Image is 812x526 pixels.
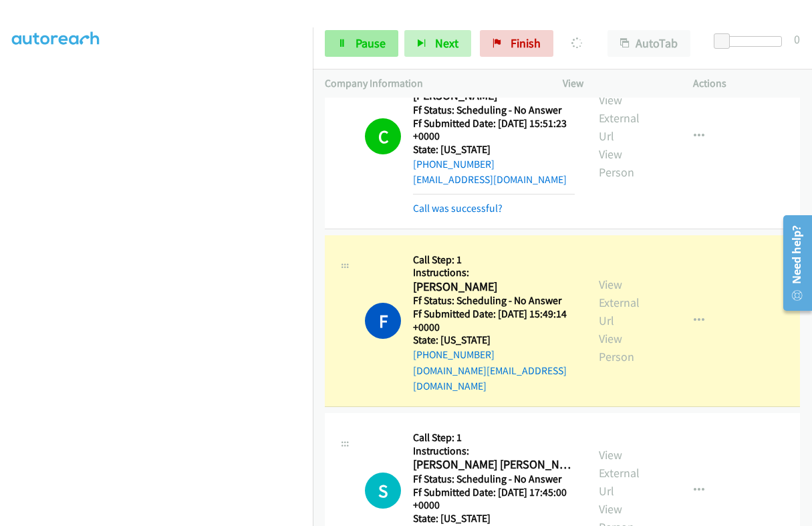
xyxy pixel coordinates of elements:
[607,30,690,57] button: AutoTab
[413,253,575,267] h5: Call Step: 1
[413,512,575,525] h5: State: [US_STATE]
[356,35,386,51] span: Pause
[413,457,575,473] h2: [PERSON_NAME] [PERSON_NAME]
[413,334,575,347] h5: State: [US_STATE]
[435,35,458,51] span: Next
[563,76,670,92] p: View
[773,210,812,316] iframe: Resource Center
[413,173,567,186] a: [EMAIL_ADDRESS][DOMAIN_NAME]
[413,307,575,334] h5: Ff Submitted Date: [DATE] 15:49:14 +0000
[413,104,575,117] h5: Ff Status: Scheduling - No Answer
[413,431,575,444] h5: Call Step: 1
[511,35,541,51] span: Finish
[571,35,583,53] p: Dialing [PERSON_NAME]
[413,348,495,361] a: [PHONE_NUMBER]
[413,158,495,170] a: [PHONE_NUMBER]
[599,331,634,364] a: View Person
[413,117,575,143] h5: Ff Submitted Date: [DATE] 15:51:23 +0000
[413,279,575,295] h2: [PERSON_NAME]
[413,486,575,512] h5: Ff Submitted Date: [DATE] 17:45:00 +0000
[325,30,398,57] a: Pause
[413,202,503,215] a: Call was successful?
[599,277,640,328] a: View External Url
[365,118,401,154] h1: C
[480,30,553,57] a: Finish
[413,444,575,458] h5: Instructions:
[365,303,401,339] h1: F
[325,76,539,92] p: Company Information
[404,30,471,57] button: Next
[599,92,640,144] a: View External Url
[794,30,800,48] div: 0
[413,364,567,393] a: [DOMAIN_NAME][EMAIL_ADDRESS][DOMAIN_NAME]
[365,473,401,509] h1: S
[599,146,634,180] a: View Person
[599,447,640,499] a: View External Url
[693,76,800,92] p: Actions
[413,473,575,486] h5: Ff Status: Scheduling - No Answer
[413,294,575,307] h5: Ff Status: Scheduling - No Answer
[365,473,401,509] div: The call is yet to be attempted
[413,266,575,279] h5: Instructions:
[413,143,575,156] h5: State: [US_STATE]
